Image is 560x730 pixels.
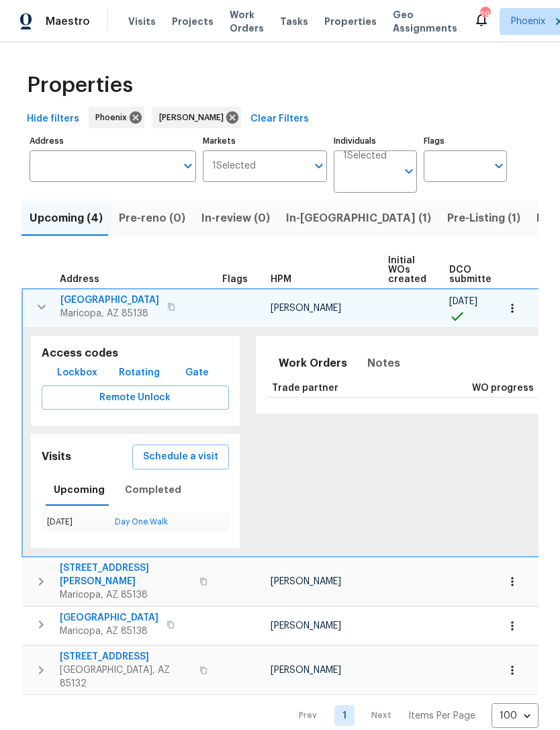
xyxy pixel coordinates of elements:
label: Flags [424,137,507,145]
span: Pre-reno (0) [119,209,185,228]
span: [STREET_ADDRESS][PERSON_NAME] [60,561,191,588]
span: Lockbox [57,365,97,381]
span: Trade partner [272,383,338,393]
span: Address [60,275,99,284]
span: HPM [271,275,291,284]
span: 1 Selected [212,161,256,172]
span: Visits [128,15,156,28]
span: [GEOGRAPHIC_DATA] [60,611,158,625]
span: Maricopa, AZ 85138 [60,307,159,320]
span: Work Orders [230,8,264,35]
span: In-[GEOGRAPHIC_DATA] (1) [286,209,431,228]
span: Phoenix [95,111,132,124]
button: Open [400,162,418,181]
span: [PERSON_NAME] [271,304,341,313]
span: Upcoming [54,482,105,498]
label: Address [30,137,196,145]
span: Upcoming (4) [30,209,103,228]
a: Goto page 1 [334,705,355,726]
span: Pre-Listing (1) [447,209,520,228]
div: [PERSON_NAME] [152,107,241,128]
span: [PERSON_NAME] [159,111,229,124]
button: Open [489,156,508,175]
span: Properties [324,15,377,28]
span: In-review (0) [201,209,270,228]
span: Properties [27,79,133,92]
span: Work Orders [279,354,347,373]
button: Remote Unlock [42,385,229,410]
a: Day One Walk [115,518,168,526]
span: Remote Unlock [52,390,218,406]
button: Rotating [113,361,165,385]
span: Geo Assignments [393,8,457,35]
span: Maricopa, AZ 85138 [60,588,191,602]
span: Clear Filters [250,111,309,128]
label: Markets [203,137,328,145]
button: Lockbox [52,361,103,385]
span: DCO submitted [449,265,498,284]
span: 1 Selected [343,150,387,162]
span: Maricopa, AZ 85138 [60,625,158,638]
span: [GEOGRAPHIC_DATA], AZ 85132 [60,664,191,690]
span: Phoenix [511,15,545,28]
button: Schedule a visit [132,445,229,469]
td: [DATE] [42,512,109,532]
button: Clear Filters [245,107,314,132]
span: [PERSON_NAME] [271,666,341,675]
span: Rotating [119,365,160,381]
span: [PERSON_NAME] [271,621,341,631]
button: Open [310,156,328,175]
span: Completed [125,482,181,498]
label: Individuals [334,137,417,145]
span: [PERSON_NAME] [271,577,341,586]
h5: Visits [42,450,71,464]
div: Phoenix [89,107,144,128]
span: Maestro [46,15,90,28]
span: Hide filters [27,111,79,128]
p: Items Per Page [408,709,475,723]
span: [DATE] [449,297,477,306]
button: Open [179,156,197,175]
span: [GEOGRAPHIC_DATA] [60,293,159,307]
span: [STREET_ADDRESS] [60,650,191,664]
span: Initial WOs created [388,256,426,284]
nav: Pagination Navigation [286,703,539,728]
h5: Access codes [42,347,229,361]
span: Projects [172,15,214,28]
button: Gate [175,361,218,385]
span: Notes [367,354,400,373]
span: Gate [181,365,213,381]
span: Schedule a visit [143,449,218,465]
button: Hide filters [21,107,85,132]
span: Flags [222,275,248,284]
span: Tasks [280,17,308,26]
span: WO progress [472,383,534,393]
div: 29 [480,8,489,21]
